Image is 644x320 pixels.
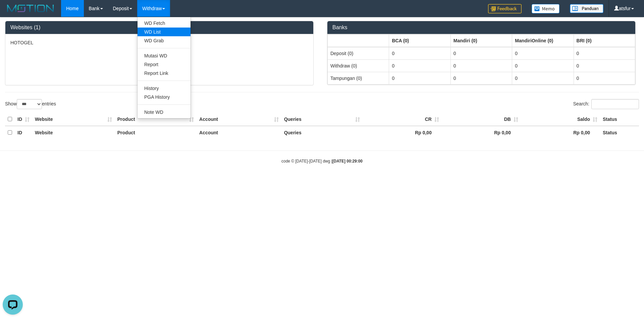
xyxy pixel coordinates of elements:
[328,47,389,60] td: Deposit (0)
[600,126,639,139] th: Status
[570,4,603,13] img: panduan.png
[574,47,635,60] td: 0
[281,126,363,139] th: Queries
[5,3,56,13] img: MOTION_logo.png
[10,25,308,31] h3: Websites (1)
[574,59,635,72] td: 0
[332,159,363,164] strong: [DATE] 00:29:00
[17,99,42,109] select: Showentries
[138,93,191,101] a: PGA History
[197,113,281,126] th: Account
[573,99,639,109] label: Search:
[138,108,191,117] a: Note WD
[442,113,521,126] th: DB
[488,4,522,13] img: Feedback.jpg
[138,28,191,36] a: WD List
[512,47,574,60] td: 0
[450,47,512,60] td: 0
[389,47,450,60] td: 0
[574,72,635,84] td: 0
[32,126,115,139] th: Website
[442,126,521,139] th: Rp 0,00
[115,113,197,126] th: Product
[512,59,574,72] td: 0
[600,113,639,126] th: Status
[15,113,32,126] th: ID
[138,84,191,93] a: History
[389,72,450,84] td: 0
[138,36,191,45] a: WD Grab
[389,34,450,47] th: Group: activate to sort column ascending
[363,113,442,126] th: CR
[10,39,308,46] p: HOTOGEL
[138,60,191,69] a: Report
[32,113,115,126] th: Website
[138,51,191,60] a: Mutasi WD
[281,113,363,126] th: Queries
[115,126,197,139] th: Product
[197,126,281,139] th: Account
[138,69,191,78] a: Report Link
[512,34,574,47] th: Group: activate to sort column ascending
[328,34,389,47] th: Group: activate to sort column ascending
[450,72,512,84] td: 0
[363,126,442,139] th: Rp 0,00
[5,99,56,109] label: Show entries
[512,72,574,84] td: 0
[521,126,600,139] th: Rp 0,00
[328,59,389,72] td: Withdraw (0)
[281,159,363,164] small: code © [DATE]-[DATE] dwg |
[574,34,635,47] th: Group: activate to sort column ascending
[450,34,512,47] th: Group: activate to sort column ascending
[332,25,630,31] h3: Banks
[450,59,512,72] td: 0
[532,4,560,13] img: Button%20Memo.svg
[591,99,639,109] input: Search:
[328,72,389,84] td: Tampungan (0)
[389,59,450,72] td: 0
[15,126,32,139] th: ID
[3,3,23,23] button: Open LiveChat chat widget
[521,113,600,126] th: Saldo
[138,19,191,28] a: WD Fetch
